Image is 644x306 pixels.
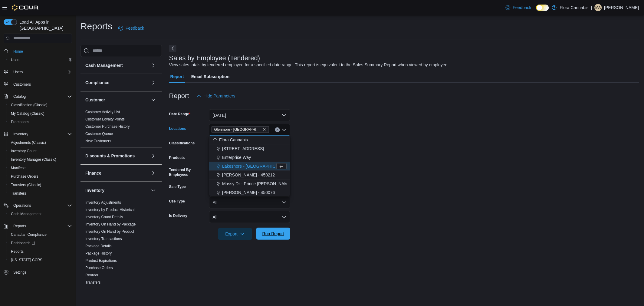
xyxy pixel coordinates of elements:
[85,110,120,114] span: Customer Activity List
[1,80,74,89] button: Customers
[209,171,290,179] button: [PERSON_NAME] - 450212
[209,144,290,153] button: [STREET_ADDRESS]
[85,258,117,263] a: Product Expirations
[263,128,266,131] button: Remove Glenmore - Kelowna - 450374 from selection in this group
[8,248,26,255] a: Reports
[85,132,113,136] a: Customer Queue
[1,68,74,76] button: Users
[85,266,113,270] a: Purchase Orders
[170,71,184,83] span: Report
[6,101,74,109] button: Classification (Classic)
[85,170,101,176] h3: Finance
[6,56,74,64] button: Users
[85,187,149,193] button: Inventory
[209,162,290,171] button: Lakeshore - [GEOGRAPHIC_DATA] - 450372
[150,79,157,86] button: Compliance
[8,256,45,264] a: [US_STATE] CCRS
[8,248,72,255] span: Reports
[11,202,34,209] button: Operations
[262,231,284,237] span: Run Report
[169,141,195,146] label: Classifications
[85,236,122,241] span: Inventory Transactions
[209,153,290,162] button: Enterprise Way
[8,173,41,180] a: Purchase Orders
[85,280,100,285] span: Transfers
[169,213,187,218] label: Is Delivery
[214,127,261,133] span: Glenmore - [GEOGRAPHIC_DATA] - 450374
[8,210,44,218] a: Cash Management
[8,118,32,126] a: Promotions
[209,179,290,188] button: Massy Dr - Prince [PERSON_NAME] - 450075
[513,5,531,11] span: Feedback
[1,92,74,101] button: Catalog
[150,169,157,177] button: Finance
[169,45,176,52] button: Next
[85,117,125,121] a: Customer Loyalty Points
[169,112,191,117] label: Date Range
[212,126,269,133] span: Glenmore - Kelowna - 450374
[6,256,74,264] button: [US_STATE] CCRS
[11,191,26,196] span: Transfers
[1,268,74,277] button: Settings
[11,93,72,100] span: Catalog
[85,229,134,234] a: Inventory On Hand by Product
[204,93,235,99] span: Hide Parameters
[222,181,310,187] span: Massy Dr - Prince [PERSON_NAME] - 450075
[503,2,534,14] a: Feedback
[169,62,449,68] div: View sales totals by tendered employee for a specified date range. This report is equivalent to t...
[11,157,56,162] span: Inventory Manager (Classic)
[536,11,537,11] span: Dark Mode
[85,251,112,255] a: Package History
[8,139,48,146] a: Adjustments (Classic)
[1,130,74,138] button: Inventory
[6,239,74,247] a: Dashboards
[85,97,105,103] h3: Customer
[85,62,123,68] h3: Cash Management
[150,152,157,160] button: Discounts & Promotions
[6,118,74,126] button: Promotions
[126,25,144,31] span: Feedback
[85,200,121,205] span: Inventory Adjustments
[8,110,47,117] a: My Catalog (Classic)
[8,239,72,247] span: Dashboards
[219,137,248,143] span: Flora Cannabis
[218,228,252,240] button: Export
[11,241,35,245] span: Dashboards
[8,156,72,163] span: Inventory Manager (Classic)
[85,117,125,122] span: Customer Loyalty Points
[11,68,25,76] button: Users
[6,138,74,147] button: Adjustments (Classic)
[11,48,25,55] a: Home
[13,70,23,74] span: Users
[11,140,46,145] span: Adjustments (Classic)
[8,231,72,238] span: Canadian Compliance
[11,48,72,55] span: Home
[85,280,100,285] a: Transfers
[8,139,72,146] span: Adjustments (Classic)
[116,22,146,34] a: Feedback
[169,54,260,62] h3: Sales by Employee (Tendered)
[13,270,26,275] span: Settings
[11,212,41,216] span: Cash Management
[85,215,123,219] a: Inventory Count Details
[11,166,26,170] span: Manifests
[209,211,290,223] button: All
[169,167,207,177] label: Tendered By Employees
[6,109,74,118] button: My Catalog (Classic)
[169,126,186,131] label: Locations
[6,172,74,181] button: Purchase Orders
[8,231,49,238] a: Canadian Compliance
[8,56,23,64] a: Users
[11,120,29,124] span: Promotions
[6,189,74,198] button: Transfers
[13,82,31,87] span: Customers
[8,256,72,264] span: Washington CCRS
[12,5,39,11] img: Cova
[256,228,290,240] button: Run Report
[8,56,72,64] span: Users
[209,136,290,206] div: Choose from the following options
[85,97,149,103] button: Customer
